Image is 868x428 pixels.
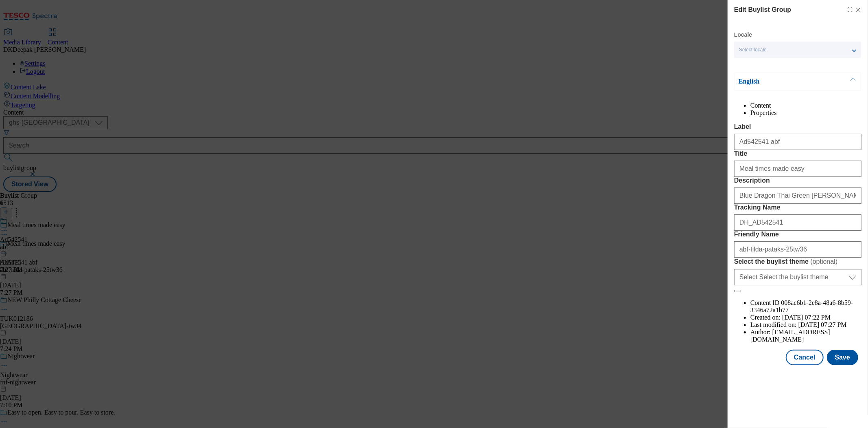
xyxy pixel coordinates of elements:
input: Enter Title [734,161,861,177]
span: ( optional ) [811,258,838,265]
input: Enter Description [734,188,861,204]
label: Friendly Name [734,231,861,238]
span: [DATE] 07:27 PM [798,321,847,328]
input: Enter Label [734,134,861,150]
span: [DATE] 07:22 PM [782,314,831,321]
li: Properties [750,109,861,117]
input: Enter Friendly Name [734,241,861,258]
li: Content ID [750,299,861,314]
button: Save [827,350,858,365]
label: Label [734,123,861,130]
span: Select locale [739,47,767,53]
span: [EMAIL_ADDRESS][DOMAIN_NAME] [750,329,830,343]
span: 008ac6b1-2e8a-48a6-8b59-3346a72a1b77 [750,299,853,313]
h4: Edit Buylist Group [734,5,791,15]
label: Locale [734,33,752,37]
label: Description [734,177,861,184]
button: Select locale [734,42,861,58]
li: Last modified on: [750,321,861,329]
label: Tracking Name [734,204,861,211]
p: English [739,77,824,86]
label: Title [734,150,861,157]
li: Content [750,102,861,109]
button: Cancel [786,350,823,365]
label: Select the buylist theme [734,258,861,266]
li: Author: [750,329,861,343]
li: Created on: [750,314,861,321]
input: Enter Tracking Name [734,214,861,231]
